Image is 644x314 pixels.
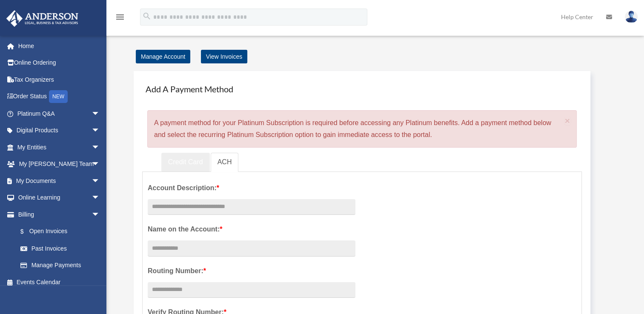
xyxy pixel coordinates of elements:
a: Online Learningarrow_drop_down [6,189,113,206]
a: menu [115,15,125,22]
a: My Entitiesarrow_drop_down [6,139,113,156]
a: Platinum Q&Aarrow_drop_down [6,105,113,122]
a: $Open Invoices [12,223,113,240]
a: View Invoices [201,50,247,63]
span: arrow_drop_down [92,122,109,140]
a: My [PERSON_NAME] Teamarrow_drop_down [6,156,113,173]
a: Tax Organizers [6,71,113,88]
a: Manage Payments [12,257,109,274]
a: Online Ordering [6,54,113,71]
span: arrow_drop_down [92,139,109,156]
a: Digital Productsarrow_drop_down [6,122,113,139]
a: Order StatusNEW [6,88,113,106]
a: Home [6,37,113,54]
i: search [142,11,152,21]
span: arrow_drop_down [92,105,109,123]
a: Manage Account [136,50,190,63]
label: Routing Number: [148,265,355,277]
label: Name on the Account: [148,223,355,235]
img: Anderson Advisors Platinum Portal [4,10,81,27]
div: NEW [49,90,68,103]
a: Credit Card [161,153,210,172]
i: menu [115,12,125,22]
span: arrow_drop_down [92,189,109,207]
a: My Documentsarrow_drop_down [6,172,113,189]
button: Close [565,116,570,125]
a: Billingarrow_drop_down [6,206,113,223]
span: arrow_drop_down [92,206,109,223]
span: arrow_drop_down [92,156,109,173]
a: ACH [211,153,239,172]
span: × [565,116,570,126]
a: Past Invoices [12,240,113,257]
span: arrow_drop_down [92,172,109,190]
a: Events Calendar [6,274,113,291]
h4: Add A Payment Method [142,80,582,98]
label: Account Description: [148,182,355,194]
div: A payment method for your Platinum Subscription is required before accessing any Platinum benefit... [147,110,577,148]
img: User Pic [625,11,638,23]
span: $ [25,226,29,237]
